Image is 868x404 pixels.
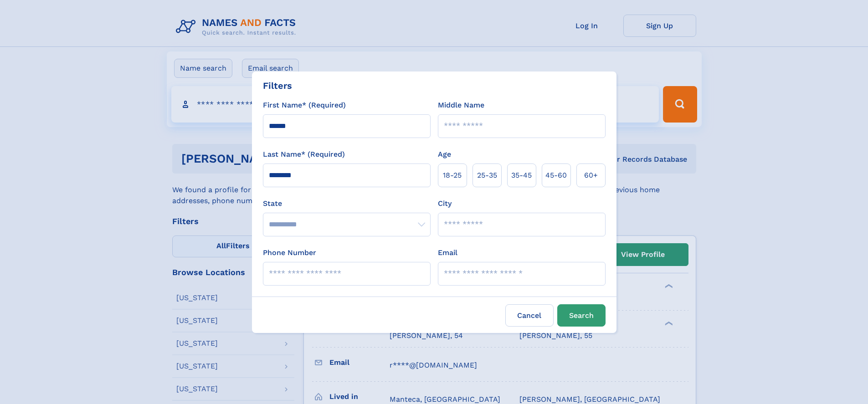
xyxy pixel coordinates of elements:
[263,247,316,258] label: Phone Number
[545,170,567,181] span: 45‑60
[477,170,497,181] span: 25‑35
[438,100,484,111] label: Middle Name
[443,170,462,181] span: 18‑25
[263,100,346,111] label: First Name* (Required)
[263,198,431,209] label: State
[505,304,554,327] label: Cancel
[438,198,452,209] label: City
[511,170,532,181] span: 35‑45
[584,170,598,181] span: 60+
[263,149,345,160] label: Last Name* (Required)
[438,247,457,258] label: Email
[438,149,451,160] label: Age
[557,304,606,327] button: Search
[263,79,292,92] div: Filters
